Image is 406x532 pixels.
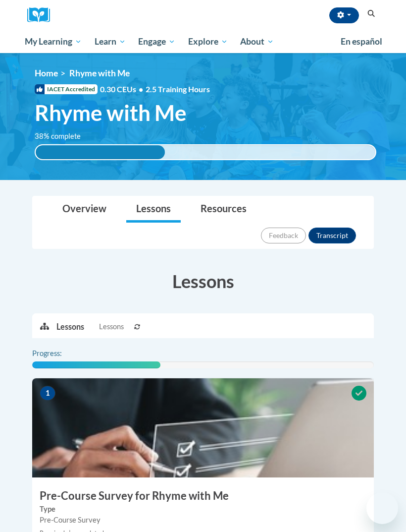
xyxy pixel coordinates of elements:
[132,30,182,53] a: Engage
[95,36,126,48] span: Learn
[35,68,58,78] a: Home
[191,196,256,223] a: Resources
[40,504,366,515] label: Type
[52,196,116,223] a: Overview
[69,68,130,78] span: Rhyme with Me
[40,386,55,401] span: 1
[18,30,88,53] a: My Learning
[32,348,89,359] label: Progress:
[139,84,143,94] span: •
[138,36,175,48] span: Engage
[36,145,165,159] div: 38% complete
[25,36,82,48] span: My Learning
[35,131,92,142] label: 38% complete
[126,196,181,223] a: Lessons
[88,30,132,53] a: Learn
[182,30,234,53] a: Explore
[100,84,146,95] span: 0.30 CEUs
[32,378,374,477] img: Course Image
[17,30,389,53] div: Main menu
[35,100,187,126] span: Rhyme with Me
[341,36,382,47] span: En español
[188,36,228,48] span: Explore
[32,269,374,294] h3: Lessons
[27,7,57,23] img: Logo brand
[146,84,210,94] span: 2.5 Training Hours
[56,321,84,332] p: Lessons
[35,84,98,94] span: IACET Accredited
[27,7,57,23] a: Cox Campus
[308,228,356,243] button: Transcript
[99,321,124,332] span: Lessons
[364,8,379,20] button: Search
[329,7,359,23] button: Account Settings
[334,31,389,52] a: En español
[261,228,306,243] button: Feedback
[240,36,274,48] span: About
[366,492,398,524] iframe: Button to launch messaging window
[234,30,281,53] a: About
[32,488,374,504] h3: Pre-Course Survey for Rhyme with Me
[40,515,366,526] div: Pre-Course Survey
